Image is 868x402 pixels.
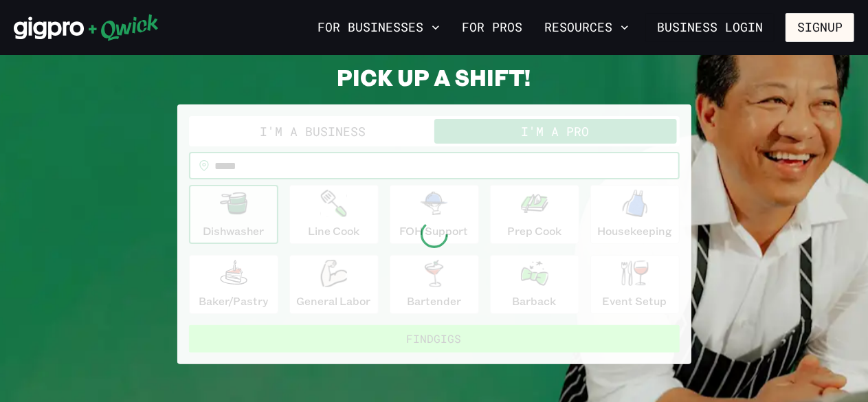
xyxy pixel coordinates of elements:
[539,16,634,39] button: Resources
[312,16,445,39] button: For Businesses
[786,13,854,42] button: Signup
[177,63,691,91] h2: PICK UP A SHIFT!
[456,16,528,39] a: For Pros
[645,13,775,42] a: Business Login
